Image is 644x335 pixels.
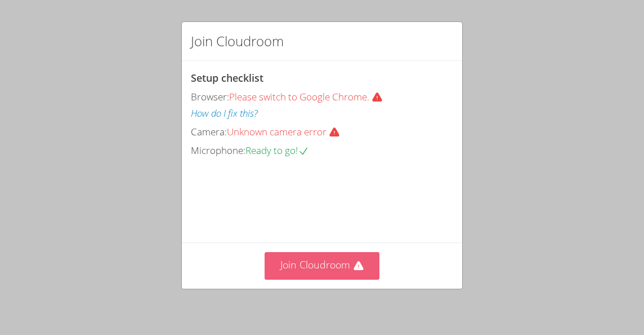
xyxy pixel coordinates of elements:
button: How do I fix this? [191,105,258,122]
span: Setup checklist [191,71,263,85]
button: Join Cloudroom [265,252,380,280]
span: Camera: [191,125,227,138]
h2: Join Cloudroom [191,31,284,51]
span: Unknown camera error [227,125,345,138]
span: Microphone: [191,144,245,157]
span: Please switch to Google Chrome. [229,90,387,103]
span: Browser: [191,90,229,103]
span: Ready to go! [245,144,309,157]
